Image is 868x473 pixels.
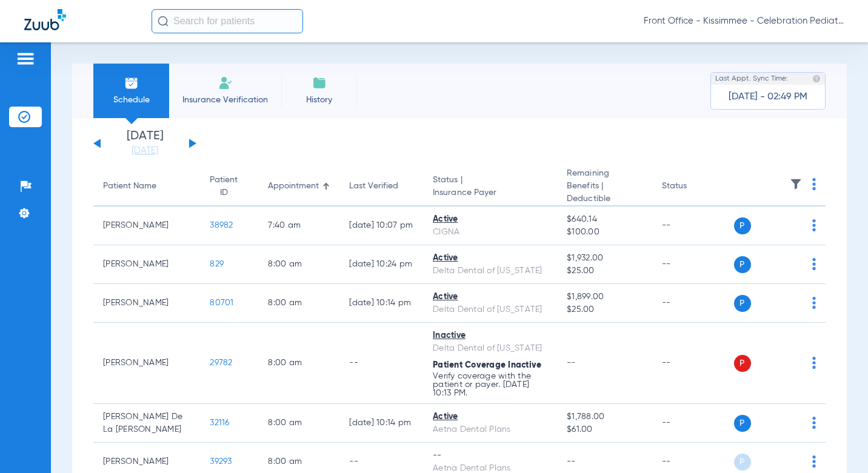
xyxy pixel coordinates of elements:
div: Delta Dental of [US_STATE] [433,342,547,355]
span: Last Appt. Sync Time: [715,73,788,85]
span: $25.00 [567,265,642,277]
span: P [734,256,751,273]
div: Active [433,291,547,303]
img: group-dot-blue.svg [812,357,816,369]
span: Deductible [567,193,642,205]
td: 8:00 AM [258,323,339,404]
td: [DATE] 10:14 PM [339,404,423,443]
div: Active [433,252,547,265]
span: $640.14 [567,213,642,226]
input: Search for patients [152,9,303,33]
div: Delta Dental of [US_STATE] [433,303,547,316]
span: P [734,355,751,372]
div: Patient Name [103,180,190,193]
img: Schedule [124,76,139,90]
img: filter.svg [790,178,802,190]
td: [DATE] 10:14 PM [339,284,423,323]
td: [PERSON_NAME] De La [PERSON_NAME] [93,404,200,443]
span: 39293 [210,457,232,466]
td: [PERSON_NAME] [93,323,200,404]
span: 80701 [210,299,233,307]
span: $25.00 [567,303,642,316]
th: Status | [423,167,557,207]
td: -- [652,245,734,284]
span: $100.00 [567,226,642,239]
th: Status [652,167,734,207]
span: 829 [210,260,224,268]
div: Inactive [433,329,547,342]
div: Aetna Dental Plans [433,423,547,436]
span: $1,932.00 [567,252,642,265]
span: Insurance Payer [433,187,547,199]
span: P [734,454,751,471]
td: [DATE] 10:24 PM [339,245,423,284]
span: Schedule [102,94,160,106]
th: Remaining Benefits | [557,167,652,207]
img: Search Icon [158,16,169,27]
span: Patient Coverage Inactive [433,361,541,369]
td: -- [652,207,734,245]
td: [PERSON_NAME] [93,245,200,284]
img: group-dot-blue.svg [812,297,816,309]
span: P [734,415,751,432]
span: P [734,295,751,312]
div: Active [433,411,547,423]
li: [DATE] [109,130,181,157]
td: 8:00 AM [258,245,339,284]
img: History [312,76,327,90]
div: Appointment [268,180,319,193]
span: -- [567,359,576,367]
span: $1,899.00 [567,291,642,303]
td: 8:00 AM [258,404,339,443]
span: -- [567,457,576,466]
a: [DATE] [109,145,181,157]
div: -- [433,449,547,462]
td: [DATE] 10:07 PM [339,207,423,245]
div: Patient ID [210,174,238,199]
span: P [734,217,751,234]
span: $61.00 [567,423,642,436]
div: Delta Dental of [US_STATE] [433,265,547,277]
img: Zuub Logo [24,9,66,30]
td: 8:00 AM [258,284,339,323]
span: Insurance Verification [178,94,272,106]
img: hamburger-icon [16,51,35,66]
div: Patient ID [210,174,249,199]
p: Verify coverage with the patient or payer. [DATE] 10:13 PM. [433,372,547,397]
td: 7:40 AM [258,207,339,245]
td: -- [652,404,734,443]
div: Appointment [268,180,330,193]
span: $1,788.00 [567,411,642,423]
td: -- [339,323,423,404]
span: 32116 [210,418,229,427]
span: Front Office - Kissimmee - Celebration Pediatric Dentistry [644,15,844,27]
iframe: Chat Widget [807,415,868,473]
div: Last Verified [349,180,398,193]
td: -- [652,323,734,404]
div: CIGNA [433,226,547,239]
td: [PERSON_NAME] [93,284,200,323]
span: History [290,94,348,106]
img: Manual Insurance Verification [218,76,233,90]
div: Active [433,213,547,226]
img: group-dot-blue.svg [812,178,816,190]
td: -- [652,284,734,323]
div: Patient Name [103,180,156,193]
span: 38982 [210,221,233,230]
td: [PERSON_NAME] [93,207,200,245]
div: Last Verified [349,180,413,193]
img: group-dot-blue.svg [812,219,816,231]
span: [DATE] - 02:49 PM [729,91,807,103]
img: last sync help info [812,74,821,83]
span: 29782 [210,359,232,367]
img: group-dot-blue.svg [812,258,816,270]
